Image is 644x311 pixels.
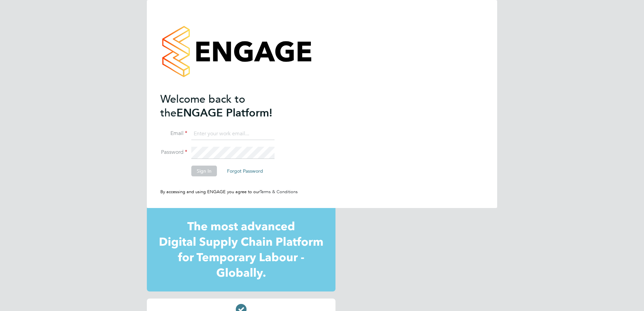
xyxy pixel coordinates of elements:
[191,128,275,140] input: Enter your work email...
[160,93,245,119] span: Welcome back to the
[160,130,187,137] label: Email
[260,189,298,195] a: Terms & Conditions
[160,189,298,195] span: By accessing and using ENGAGE you agree to our
[160,149,187,156] label: Password
[160,92,292,120] h2: ENGAGE Platform!
[191,166,217,176] button: Sign In
[222,166,268,176] button: Forgot Password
